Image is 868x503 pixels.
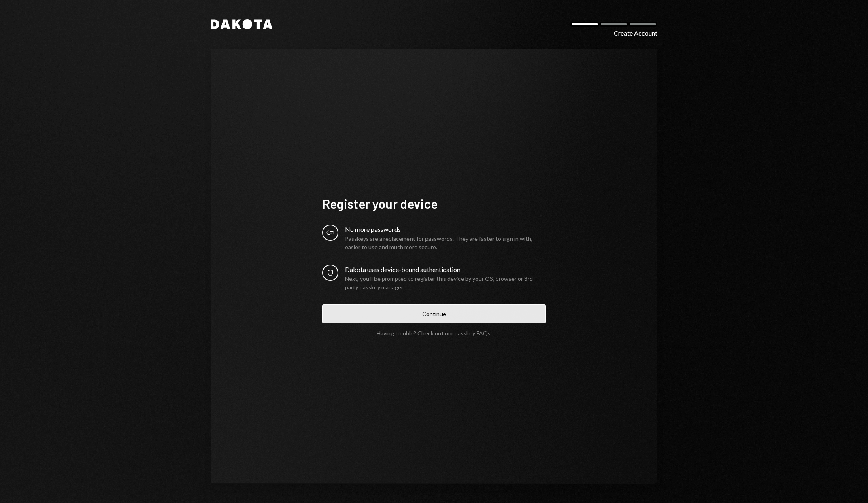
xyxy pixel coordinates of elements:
[614,28,657,38] div: Create Account
[345,274,546,291] div: Next, you’ll be prompted to register this device by your OS, browser or 3rd party passkey manager.
[322,195,546,212] h1: Register your device
[455,330,491,337] a: passkey FAQs
[322,304,546,323] button: Continue
[345,234,546,251] div: Passkeys are a replacement for passwords. They are faster to sign in with, easier to use and much...
[345,225,546,234] div: No more passwords
[377,330,492,337] div: Having trouble? Check out our .
[345,265,546,274] div: Dakota uses device-bound authentication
